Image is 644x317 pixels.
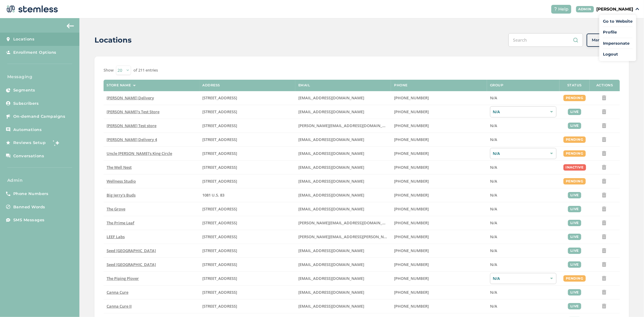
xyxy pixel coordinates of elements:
[203,248,292,253] label: 553 Congress Street
[203,262,292,267] label: 401 Centre Street
[5,3,58,15] img: logo-dark-0685b13c.svg
[203,276,292,281] label: 10 Main Street
[576,6,594,12] div: ADMIN
[298,206,364,212] span: [EMAIL_ADDRESS][DOMAIN_NAME]
[559,6,569,12] span: Help
[490,234,556,239] label: N/A
[13,140,46,146] span: Reviews Setup
[394,304,484,309] label: (405) 338-9112
[490,248,556,253] label: N/A
[490,193,556,198] label: N/A
[298,220,388,226] label: john@theprimeleaf.com
[107,109,159,114] span: [PERSON_NAME]'s Test Store
[394,248,484,253] label: (207) 747-4648
[298,234,426,239] span: [PERSON_NAME][EMAIL_ADDRESS][PERSON_NAME][DOMAIN_NAME]
[394,220,484,226] label: (520) 272-8455
[394,193,484,198] label: (580) 539-1118
[13,101,39,107] span: Subscribers
[298,109,364,114] span: [EMAIL_ADDRESS][DOMAIN_NAME]
[107,304,196,309] label: Canna Cure II
[394,234,484,239] label: (707) 513-9697
[203,262,237,267] span: [STREET_ADDRESS]
[563,95,586,101] div: pending
[203,179,292,184] label: 123 Main Street
[298,248,388,253] label: team@seedyourhead.com
[298,234,388,239] label: josh.bowers@leefca.com
[394,178,429,184] span: [PHONE_NUMBER]
[107,290,196,295] label: Canna Cure
[203,193,292,198] label: 1081 U.S. 83
[394,276,484,281] label: (508) 514-1212
[394,262,484,267] label: (617) 553-5922
[298,276,388,281] label: info@pipingplover.com
[568,123,581,129] div: live
[490,207,556,212] label: N/A
[13,204,45,210] span: Banned Words
[394,206,429,212] span: [PHONE_NUMBER]
[490,106,556,117] div: N/A
[394,276,429,281] span: [PHONE_NUMBER]
[603,18,633,24] a: Go to Website
[13,87,35,93] span: Segments
[596,6,633,12] p: [PERSON_NAME]
[203,304,292,309] label: 1023 East 6th Avenue
[203,234,237,239] span: [STREET_ADDRESS]
[298,123,395,128] span: [PERSON_NAME][EMAIL_ADDRESS][DOMAIN_NAME]
[203,220,237,226] span: [STREET_ADDRESS]
[133,85,136,86] img: icon-sort-1e1d7615.svg
[490,262,556,267] label: N/A
[107,151,172,156] span: Uncle [PERSON_NAME]’s King Circle
[394,179,484,184] label: (269) 929-8463
[568,289,581,296] div: live
[203,220,292,226] label: 4120 East Speedway Boulevard
[298,95,364,101] span: [EMAIL_ADDRESS][DOMAIN_NAME]
[13,114,66,120] span: On-demand Campaigns
[107,290,128,295] span: Canna Cure
[592,37,624,43] span: Manage Groups
[298,303,364,309] span: [EMAIL_ADDRESS][DOMAIN_NAME]
[107,262,156,267] span: Seed [GEOGRAPHIC_DATA]
[203,290,292,295] label: 2720 Northwest Sheridan Road
[203,83,220,87] label: Address
[394,109,429,114] span: [PHONE_NUMBER]
[203,206,237,212] span: [STREET_ADDRESS]
[568,248,581,254] div: live
[203,290,237,295] span: [STREET_ADDRESS]
[394,95,484,101] label: (818) 561-0790
[490,123,556,128] label: N/A
[298,109,388,114] label: brianashen@gmail.com
[394,234,429,239] span: [PHONE_NUMBER]
[298,262,364,267] span: [EMAIL_ADDRESS][DOMAIN_NAME]
[203,123,237,128] span: [STREET_ADDRESS]
[107,178,136,184] span: Wellness Studio
[587,34,629,47] button: Manage Groups
[107,234,196,239] label: LEEF Labs
[394,165,429,170] span: [PHONE_NUMBER]
[107,165,196,170] label: The Well Nest
[394,95,429,101] span: [PHONE_NUMBER]
[298,304,388,309] label: contact@shopcannacure.com
[298,193,388,198] label: info@bigjerrysbuds.com
[107,262,196,267] label: Seed Boston
[568,192,581,198] div: live
[490,83,504,87] label: Group
[67,24,74,28] img: icon-arrow-back-accent-c549486e.svg
[203,165,292,170] label: 1005 4th Avenue
[603,29,633,35] a: Profile
[614,288,644,317] div: Chat Widget
[298,95,388,101] label: arman91488@gmail.com
[298,151,364,156] span: [EMAIL_ADDRESS][DOMAIN_NAME]
[298,123,388,128] label: swapnil@stemless.co
[107,248,156,253] span: Seed [GEOGRAPHIC_DATA]
[298,137,364,142] span: [EMAIL_ADDRESS][DOMAIN_NAME]
[203,123,292,128] label: 5241 Center Boulevard
[298,276,364,281] span: [EMAIL_ADDRESS][DOMAIN_NAME]
[203,137,292,142] label: 17523 Ventura Boulevard
[298,178,364,184] span: [EMAIL_ADDRESS][DOMAIN_NAME]
[394,137,484,142] label: (818) 561-0790
[298,290,364,295] span: [EMAIL_ADDRESS][DOMAIN_NAME]
[490,304,556,309] label: N/A
[107,220,196,226] label: The Prime Leaf
[107,95,154,101] span: [PERSON_NAME] Delivery
[298,83,310,87] label: Email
